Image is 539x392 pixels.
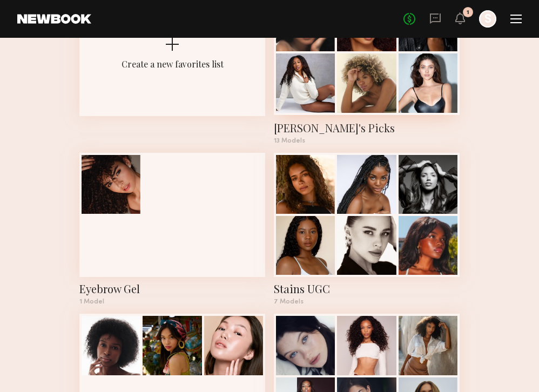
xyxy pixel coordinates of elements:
[274,138,460,144] div: 13 Models
[274,120,460,136] div: Mina's Picks
[467,10,469,16] div: 1
[79,153,265,306] a: Eyebrow Gel1 Model
[274,299,460,305] div: 7 Models
[79,281,265,296] div: Eyebrow Gel
[479,10,496,28] a: S
[274,281,460,296] div: Stains UGC
[79,299,265,305] div: 1 Model
[274,153,460,306] a: Stains UGC7 Models
[122,58,224,70] div: Create a new favorites list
